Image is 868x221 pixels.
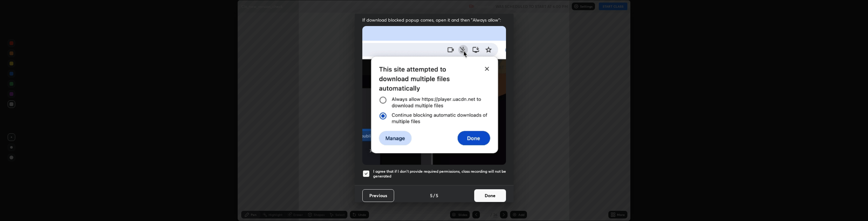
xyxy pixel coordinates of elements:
h4: 5 [436,192,438,199]
img: downloads-permission-blocked.gif [362,26,506,165]
h4: 5 [430,192,433,199]
span: If download blocked popup comes, open it and then "Always allow": [362,17,506,23]
h5: I agree that if I don't provide required permissions, class recording will not be generated [373,169,506,179]
button: Done [474,189,506,202]
h4: / [433,192,435,199]
button: Previous [362,189,394,202]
